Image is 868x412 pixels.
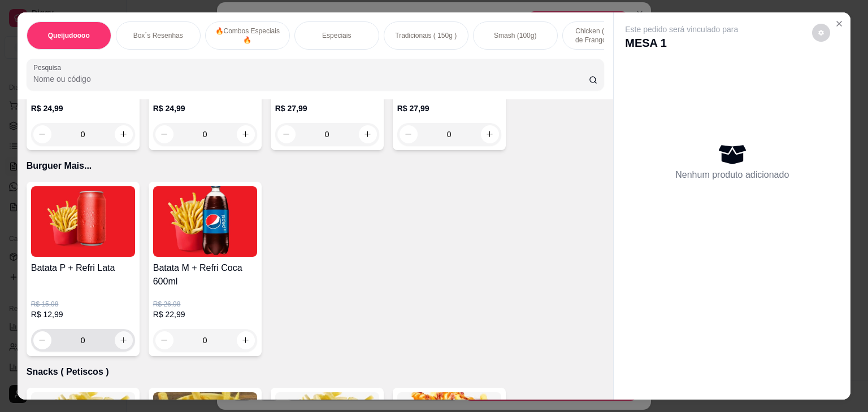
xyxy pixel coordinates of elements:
[397,103,501,114] p: R$ 27,99
[155,331,173,349] button: decrease-product-quantity
[625,24,738,35] p: Este pedido será vinculado para
[133,31,183,40] p: Box´s Resenhas
[395,31,457,40] p: Tradicionais ( 150g )
[572,27,637,45] p: Chicken ( Burguers de Frango )( 120g )
[31,300,135,309] p: R$ 15,98
[153,261,257,288] h4: Batata M + Refri Coca 600ml
[31,309,135,320] p: R$ 12,99
[115,331,133,349] button: increase-product-quantity
[275,103,379,114] p: R$ 27,99
[33,73,589,85] input: Pesquisa
[31,261,135,275] h4: Batata P + Refri Lata
[237,331,255,349] button: increase-product-quantity
[215,27,280,45] p: 🔥Combos Especiais 🔥
[31,103,135,114] p: R$ 24,99
[153,309,257,320] p: R$ 22,99
[27,159,605,173] p: Burguer Mais...
[625,35,738,51] p: MESA 1
[153,300,257,309] p: R$ 26,98
[494,31,536,40] p: Smash (100g)
[33,63,65,72] label: Pesquisa
[812,24,830,42] button: decrease-product-quantity
[33,331,51,349] button: decrease-product-quantity
[31,186,135,257] img: product-image
[830,15,848,33] button: Close
[48,31,90,40] p: Queijudoooo
[153,103,257,114] p: R$ 24,99
[153,186,257,257] img: product-image
[675,168,789,182] p: Nenhum produto adicionado
[27,365,605,379] p: Snacks ( Petiscos )
[322,31,351,40] p: Especiais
